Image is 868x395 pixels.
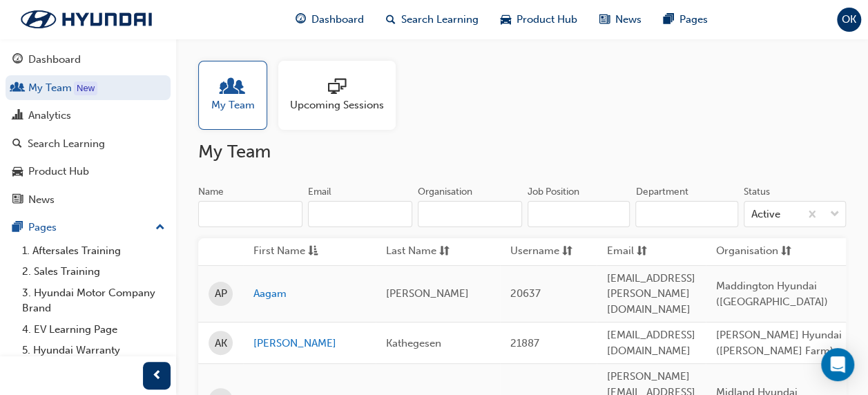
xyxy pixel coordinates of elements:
span: First Name [253,243,305,260]
span: Dashboard [311,12,364,28]
button: Last Namesorting-icon [386,243,462,260]
a: 1. Aftersales Training [17,240,171,262]
a: Product Hub [6,159,171,184]
span: 20637 [510,287,541,300]
span: news-icon [12,194,23,206]
div: Product Hub [28,164,89,180]
button: First Nameasc-icon [253,243,329,260]
img: Trak [7,5,166,34]
span: pages-icon [12,222,23,234]
button: Pages [6,215,171,240]
span: sorting-icon [439,243,450,260]
div: Pages [28,220,57,235]
span: chart-icon [12,110,23,122]
div: Open Intercom Messenger [821,348,854,381]
span: asc-icon [308,243,318,260]
a: Aagam [253,286,365,302]
div: Analytics [28,108,71,124]
span: [PERSON_NAME] Hyundai ([PERSON_NAME] Farm) [716,329,842,357]
span: pages-icon [664,11,674,28]
a: Dashboard [6,47,171,73]
a: Search Learning [6,131,171,157]
div: Status [744,185,770,199]
h2: My Team [198,141,846,163]
a: pages-iconPages [653,6,719,34]
a: 2. Sales Training [17,261,171,282]
span: Last Name [386,243,436,260]
input: Organisation [418,201,522,227]
span: people-icon [12,82,23,95]
span: My Team [211,97,255,113]
span: Username [510,243,559,260]
a: guage-iconDashboard [284,6,375,34]
span: AP [215,286,227,302]
input: Name [198,201,302,227]
div: Organisation [418,185,472,199]
span: 21887 [510,337,539,349]
span: OK [842,12,856,28]
input: Email [308,201,412,227]
a: My Team [6,75,171,101]
div: News [28,192,55,208]
a: news-iconNews [588,6,653,34]
span: Email [607,243,634,260]
span: Maddington Hyundai ([GEOGRAPHIC_DATA]) [716,280,828,308]
span: Product Hub [517,12,577,28]
span: [PERSON_NAME] [386,287,469,300]
span: car-icon [12,166,23,178]
div: Active [751,206,780,222]
span: AK [215,336,227,351]
button: Organisationsorting-icon [716,243,792,260]
a: car-iconProduct Hub [490,6,588,34]
span: people-icon [224,78,242,97]
span: news-icon [599,11,610,28]
span: search-icon [386,11,396,28]
div: Email [308,185,331,199]
span: sorting-icon [562,243,572,260]
span: Kathegesen [386,337,441,349]
a: News [6,187,171,213]
span: prev-icon [152,367,162,385]
span: up-icon [155,219,165,237]
span: [EMAIL_ADDRESS][DOMAIN_NAME] [607,329,695,357]
a: Upcoming Sessions [278,61,407,130]
span: guage-icon [12,54,23,66]
span: News [615,12,642,28]
span: Upcoming Sessions [290,97,384,113]
div: Dashboard [28,52,81,68]
div: Department [635,185,688,199]
span: [EMAIL_ADDRESS][PERSON_NAME][DOMAIN_NAME] [607,272,695,316]
span: sessionType_ONLINE_URL-icon [328,78,346,97]
a: 5. Hyundai Warranty [17,340,171,361]
a: [PERSON_NAME] [253,336,365,351]
span: sorting-icon [781,243,791,260]
span: Organisation [716,243,778,260]
input: Job Position [528,201,630,227]
span: search-icon [12,138,22,151]
div: Job Position [528,185,579,199]
input: Department [635,201,737,227]
a: 3. Hyundai Motor Company Brand [17,282,171,319]
span: sorting-icon [637,243,647,260]
span: guage-icon [296,11,306,28]
button: DashboardMy TeamAnalyticsSearch LearningProduct HubNews [6,44,171,215]
button: Emailsorting-icon [607,243,683,260]
div: Name [198,185,224,199]
span: down-icon [830,206,840,224]
button: Usernamesorting-icon [510,243,586,260]
a: Analytics [6,103,171,128]
a: 4. EV Learning Page [17,319,171,340]
a: search-iconSearch Learning [375,6,490,34]
div: Tooltip anchor [74,81,97,95]
span: car-icon [501,11,511,28]
span: Search Learning [401,12,479,28]
button: OK [837,8,861,32]
a: My Team [198,61,278,130]
span: Pages [679,12,708,28]
div: Search Learning [28,136,105,152]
